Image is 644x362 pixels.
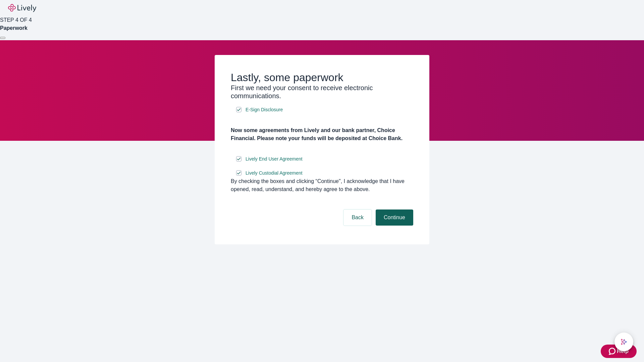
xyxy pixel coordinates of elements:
[601,345,637,358] button: Zendesk support iconHelp
[231,84,413,100] h3: First we need your consent to receive electronic communications.
[231,71,413,84] h2: Lastly, some paperwork
[246,170,303,177] span: Lively Custodial Agreement
[8,4,36,12] img: Lively
[617,347,629,355] span: Help
[231,177,413,193] div: By checking the boxes and clicking “Continue", I acknowledge that I have opened, read, understand...
[621,339,627,345] svg: Lively AI Assistant
[609,347,617,355] svg: Zendesk support icon
[244,106,284,114] a: e-sign disclosure document
[244,169,304,177] a: e-sign disclosure document
[246,156,303,163] span: Lively End User Agreement
[246,106,283,113] span: E-Sign Disclosure
[614,333,633,351] button: chat
[244,155,304,163] a: e-sign disclosure document
[376,209,413,226] button: Continue
[343,209,372,226] button: Back
[231,126,413,142] h4: Now some agreements from Lively and our bank partner, Choice Financial. Please note your funds wi...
